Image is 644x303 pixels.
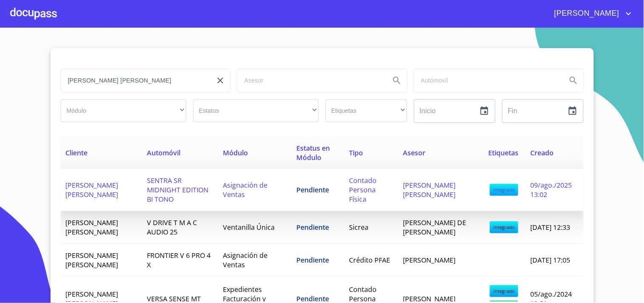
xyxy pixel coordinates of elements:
span: Estatus en Módulo [297,143,330,162]
span: integrado [490,221,518,233]
span: Creado [530,148,554,157]
span: Módulo [223,148,248,157]
span: [PERSON_NAME] [PERSON_NAME] [403,180,456,199]
span: integrado [490,184,518,196]
span: Sicrea [349,223,368,232]
span: Asesor [403,148,426,157]
span: Cliente [66,148,88,157]
span: [PERSON_NAME] DE [PERSON_NAME] [403,218,467,237]
button: Search [563,70,584,91]
span: [PERSON_NAME] [PERSON_NAME] [66,218,118,237]
span: [DATE] 12:33 [530,223,570,232]
span: Etiquetas [488,148,518,157]
span: V DRIVE T M A C AUDIO 25 [147,218,197,237]
span: Crédito PFAE [349,255,390,265]
button: account of current user [548,7,634,20]
span: integrado [490,285,518,297]
span: Automóvil [147,148,181,157]
button: Search [387,70,407,91]
input: search [237,69,383,92]
span: Pendiente [297,185,329,194]
div: ​ [326,99,407,122]
span: Contado Persona Física [349,176,377,204]
span: [PERSON_NAME] [403,255,456,265]
input: search [61,69,207,92]
span: Ventanilla Única [223,223,275,232]
div: ​ [193,99,319,122]
span: [PERSON_NAME] [PERSON_NAME] [66,251,118,269]
input: search [414,69,560,92]
span: [PERSON_NAME] [PERSON_NAME] [66,180,118,199]
span: Asignación de Ventas [223,251,267,269]
span: [PERSON_NAME] [548,7,624,20]
span: Pendiente [297,255,329,265]
span: 09/ago./2025 13:02 [530,180,572,199]
div: ​ [61,99,186,122]
span: [DATE] 17:05 [530,255,570,265]
span: Tipo [349,148,363,157]
span: SENTRA SR MIDNIGHT EDITION BI TONO [147,176,209,204]
span: FRONTIER V 6 PRO 4 X [147,251,211,269]
button: clear input [210,70,231,91]
span: Pendiente [297,223,329,232]
span: Asignación de Ventas [223,180,267,199]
